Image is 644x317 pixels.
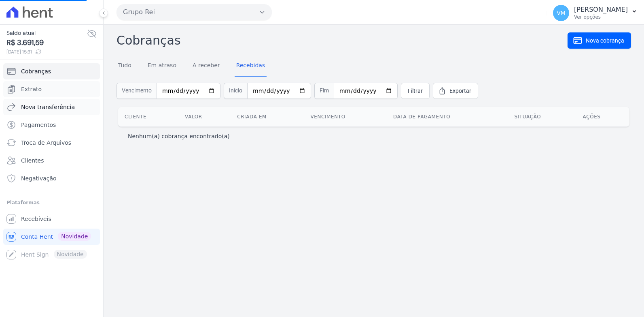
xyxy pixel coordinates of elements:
[21,215,51,223] span: Recebíveis
[3,211,100,227] a: Recebíveis
[21,156,44,165] span: Clientes
[21,233,53,241] span: Conta Hent
[6,48,87,56] span: [DATE] 15:31
[6,63,97,263] nav: Sidebar
[574,6,628,14] p: [PERSON_NAME]
[21,121,56,129] span: Pagamentos
[3,229,100,245] a: Conta Hent Novidade
[117,4,272,20] button: Grupo Rei
[547,2,644,24] button: VM [PERSON_NAME] Ver opções
[408,87,423,95] span: Filtrar
[21,139,71,147] span: Troca de Arquivos
[576,107,629,126] th: Ações
[586,36,624,45] span: Nova cobrança
[231,107,304,126] th: Criada em
[191,56,222,77] a: A receber
[235,56,267,77] a: Recebidas
[21,103,75,111] span: Nova transferência
[6,29,87,37] span: Saldo atual
[146,56,178,77] a: Em atraso
[3,152,100,169] a: Clientes
[574,14,628,20] p: Ver opções
[387,107,508,126] th: Data de pagamento
[304,107,387,126] th: Vencimento
[21,174,57,182] span: Negativação
[6,37,87,48] span: R$ 3.691,59
[117,83,157,99] span: Vencimento
[557,10,566,16] span: VM
[508,107,576,126] th: Situação
[178,107,231,126] th: Valor
[449,87,471,95] span: Exportar
[128,132,230,140] p: Nenhum(a) cobrança encontrado(a)
[3,117,100,133] a: Pagamentos
[117,31,568,49] h2: Cobranças
[3,63,100,79] a: Cobranças
[433,83,478,99] a: Exportar
[6,198,97,208] div: Plataformas
[3,135,100,151] a: Troca de Arquivos
[118,107,178,126] th: Cliente
[401,83,430,99] a: Filtrar
[21,67,51,75] span: Cobranças
[314,83,334,99] span: Fim
[58,232,91,241] span: Novidade
[117,56,133,77] a: Tudo
[21,85,42,93] span: Extrato
[224,83,247,99] span: Início
[3,81,100,97] a: Extrato
[3,170,100,186] a: Negativação
[3,99,100,115] a: Nova transferência
[568,32,631,49] a: Nova cobrança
